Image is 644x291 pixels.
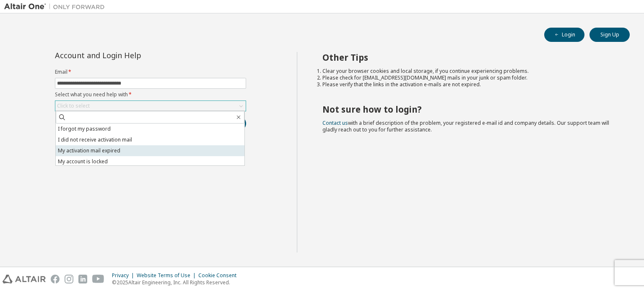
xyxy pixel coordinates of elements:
[322,68,615,75] li: Clear your browser cookies and local storage, if you continue experiencing problems.
[137,272,198,279] div: Website Terms of Use
[544,28,584,42] button: Login
[55,91,246,98] label: Select what you need help with
[55,101,246,111] div: Click to select
[112,279,241,286] p: © 2025 Altair Engineering, Inc. All Rights Reserved.
[322,104,615,115] h2: Not sure how to login?
[4,3,109,11] img: Altair One
[112,272,137,279] div: Privacy
[322,75,615,81] li: Please check for [EMAIL_ADDRESS][DOMAIN_NAME] mails in your junk or spam folder.
[55,52,208,59] div: Account and Login Help
[51,275,60,283] img: facebook.svg
[322,81,615,88] li: Please verify that the links in the activation e-mails are not expired.
[57,103,90,109] div: Click to select
[92,275,104,283] img: youtube.svg
[55,69,246,75] label: Email
[589,28,630,42] button: Sign Up
[3,275,46,283] img: altair_logo.svg
[322,119,348,126] a: Contact us
[56,124,244,134] li: I forgot my password
[198,272,241,279] div: Cookie Consent
[322,52,615,63] h2: Other Tips
[322,119,609,133] span: with a brief description of the problem, your registered e-mail id and company details. Our suppo...
[65,275,73,283] img: instagram.svg
[78,275,87,283] img: linkedin.svg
